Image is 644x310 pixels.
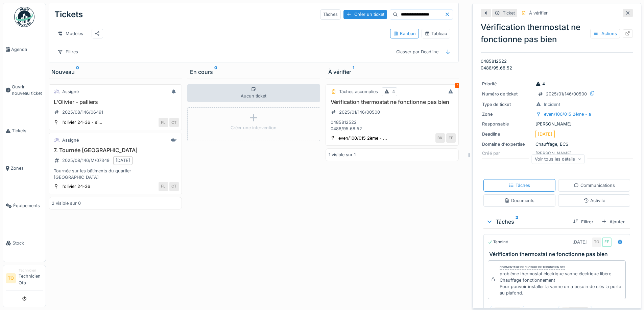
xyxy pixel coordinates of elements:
div: Tickets [54,6,83,23]
div: Terminé [488,239,508,245]
div: problème thermostat électrique vanne électrique libère Chauffage fonctionnement Pour pouvoir inst... [500,271,623,297]
div: Technicien [19,268,43,273]
div: 2025/01/146/00500 [546,91,587,97]
div: [DATE] [538,131,552,137]
div: Activité [583,197,605,204]
div: Tableau [425,30,447,37]
div: Communications [574,182,615,189]
div: Tâches [486,218,568,226]
div: Incident [544,101,560,108]
div: Deadline [482,131,533,137]
sup: 2 [516,218,518,226]
div: Responsable [482,121,533,127]
div: Actions [590,29,620,38]
div: Type de ticket [482,101,533,108]
h3: Vérification thermostat ne fonctionne pas bien [489,251,627,257]
div: 2025/08/146/M/07349 [62,157,110,164]
div: Modèles [54,29,86,38]
div: l'olivier 24-36 [62,183,90,190]
div: En cours [190,68,318,76]
div: Ticket [503,10,515,16]
div: Créer une intervention [231,124,277,131]
div: [DATE] [116,157,130,164]
div: Commentaire de clôture de Technicien Otb [500,265,565,270]
div: Numéro de ticket [482,91,533,97]
li: Technicien Otb [19,268,43,289]
div: Classer par Deadline [393,47,442,57]
div: Priorité [482,81,533,87]
div: Kanban [393,30,416,37]
div: Domaine d'expertise [482,141,533,147]
div: 4 [392,88,395,95]
div: 2025/01/146/00500 [339,109,380,115]
div: even/100/015 2ème - a [544,111,591,117]
div: EF [446,133,456,143]
div: l'olivier 24-36 - si... [62,119,102,125]
div: Aucun ticket [187,84,320,102]
h3: Vérification thermostat ne fonctionne pas bien [329,99,456,105]
div: Tâches accomplies [339,88,378,95]
div: CT [169,118,179,127]
div: 4 [455,83,460,88]
div: 0485812522 0488/95.68.52 [329,119,456,132]
div: Documents [504,197,534,204]
div: Chauffage, ECS [482,141,631,147]
a: Équipements [3,187,46,224]
div: FL [159,118,168,127]
div: À vérifier [529,10,548,16]
a: Agenda [3,31,46,68]
div: [DATE] [572,239,587,245]
p: 0485812522 0488/95.68.52 [481,58,633,71]
div: Filtres [54,47,81,57]
a: Tickets [3,112,46,149]
span: Agenda [11,46,43,53]
div: Assigné [62,88,79,95]
a: TO TechnicienTechnicien Otb [6,268,43,290]
sup: 0 [76,68,79,76]
div: Créer un ticket [343,10,387,19]
div: EF [602,237,612,247]
div: TO [592,237,601,247]
span: Stock [13,240,43,246]
span: Équipements [13,202,43,209]
span: Zones [11,165,43,171]
div: 2025/08/146/06491 [62,109,103,115]
span: Ouvrir nouveau ticket [12,84,43,96]
div: even/100/015 2ème - ... [338,135,387,141]
span: Tickets [12,128,43,134]
div: Tâches [509,182,530,189]
div: 4 [535,81,545,87]
div: Tâches [320,9,341,19]
div: 2 visible sur 0 [52,200,81,206]
div: [PERSON_NAME] [482,121,631,127]
sup: 0 [214,68,217,76]
h3: 7. Tournée [GEOGRAPHIC_DATA] [52,147,179,153]
h3: L'Olivier - palliers [52,99,179,105]
div: Assigné [62,137,79,143]
div: CT [169,182,179,191]
li: TO [6,273,16,283]
div: Tournée sur les bâtiments du quartier [GEOGRAPHIC_DATA] [52,168,179,180]
a: Stock [3,224,46,262]
sup: 1 [353,68,354,76]
div: Zone [482,111,533,117]
div: Nouveau [51,68,179,76]
div: FL [159,182,168,191]
a: Ouvrir nouveau ticket [3,68,46,112]
div: Filtrer [570,217,596,226]
a: Zones [3,149,46,187]
div: Ajouter [599,217,627,226]
img: Badge_color-CXgf-gQk.svg [14,7,34,27]
div: À vérifier [328,68,456,76]
div: Voir tous les détails [532,154,585,164]
div: 1 visible sur 1 [329,151,356,158]
div: Vérification thermostat ne fonctionne pas bien [481,21,633,46]
div: BK [435,133,445,143]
